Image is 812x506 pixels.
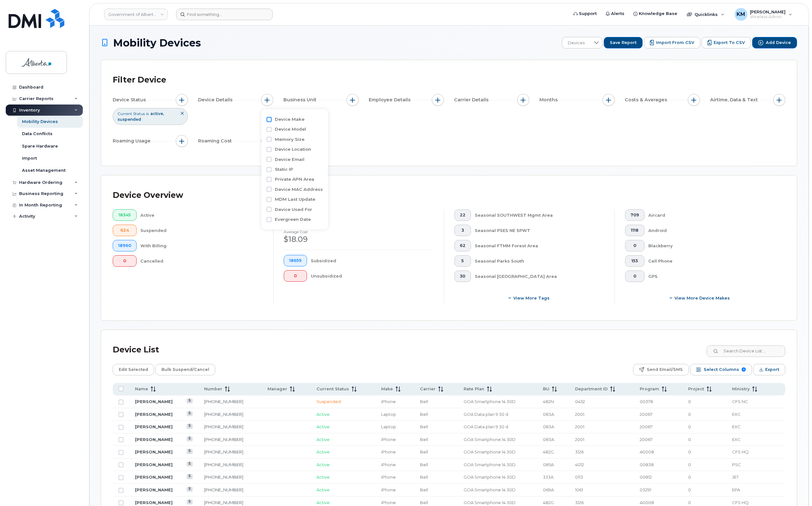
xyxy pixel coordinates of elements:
[454,240,471,251] button: 62
[704,365,739,374] span: Select Columns
[543,474,553,480] span: 333A
[289,258,302,263] span: 18659
[644,37,700,48] a: Import from CSV
[150,111,164,116] span: active
[688,437,691,442] span: 0
[464,412,508,417] span: GOA Data plan 9 30 d
[381,412,396,417] span: Laptop
[625,209,645,221] button: 709
[640,424,652,429] span: 20067
[765,365,779,374] span: Export
[688,412,691,417] span: 0
[275,156,304,163] label: Device Email
[543,500,554,505] span: 482G
[187,449,193,454] a: View Last Bill
[543,449,554,454] span: 482G
[140,209,263,221] div: Active
[284,270,307,282] button: 0
[135,399,173,404] a: [PERSON_NAME]
[113,342,159,358] div: Device List
[710,97,760,103] span: Airtime, Data & Text
[630,258,639,264] span: 153
[543,399,554,404] span: 482N
[543,412,554,417] span: 083A
[464,487,516,492] span: GOA Smartphone 14 30D
[454,225,471,236] button: 3
[275,166,293,172] label: Static IP
[118,228,131,233] span: 624
[630,228,639,233] span: 1118
[539,97,559,103] span: Months
[562,37,590,49] span: Devices
[113,97,148,103] span: Device Status
[284,213,434,224] div: $343,180.70
[187,474,193,479] a: View Last Bill
[275,196,315,202] label: MDM Last Update
[317,462,330,467] span: Active
[420,462,428,467] span: Bell
[464,474,516,480] span: GOA Smartphone 14 30D
[420,437,428,442] span: Bell
[454,255,471,267] button: 5
[204,424,243,429] a: [PHONE_NUMBER]
[752,37,797,48] a: Add Device
[135,424,173,429] a: [PERSON_NAME]
[688,424,691,429] span: 0
[118,243,131,248] span: 18960
[118,213,131,218] span: 18345
[311,255,434,266] div: Subsidized
[633,364,689,375] button: Send Email/SMS
[113,37,201,48] span: Mobility Devices
[464,424,508,429] span: GOA Data plan 9 30 d
[187,424,193,429] a: View Last Bill
[135,386,148,392] span: Name
[630,274,639,279] span: 0
[640,386,659,392] span: Program
[118,258,131,264] span: 0
[113,255,137,267] button: 0
[275,136,304,142] label: Memory Size
[289,273,302,278] span: 0
[204,386,222,392] span: Number
[648,240,775,251] div: Blackberry
[317,474,330,480] span: Active
[155,364,215,375] button: Bulk Suspend/Cancel
[464,437,516,442] span: GOA Smartphone 14 30D
[707,345,785,357] input: Search Device List ...
[381,462,396,467] span: iPhone
[732,449,749,454] span: CFS HQ
[575,487,583,492] span: 1061
[575,386,608,392] span: Department ID
[732,386,750,392] span: Ministry
[420,474,428,480] span: Bell
[640,449,654,454] span: A0008
[630,213,639,218] span: 709
[187,399,193,403] a: View Last Bill
[381,386,393,392] span: Make
[317,449,330,454] span: Active
[460,228,466,233] span: 3
[625,271,645,282] button: 0
[543,462,554,467] span: 085A
[625,240,645,251] button: 0
[625,97,669,103] span: Costs & Averages
[543,487,554,492] span: 069A
[275,176,314,182] label: Private APN Area
[454,292,604,304] button: View more tags
[630,243,639,248] span: 0
[648,255,775,267] div: Cell Phone
[420,424,428,429] span: Bell
[464,462,516,467] span: GOA Smartphone 14 30D
[575,399,585,404] span: 0452
[656,40,694,46] span: Import from CSV
[204,449,243,454] a: [PHONE_NUMBER]
[460,213,466,218] span: 22
[204,399,243,404] a: [PHONE_NUMBER]
[204,437,243,442] a: [PHONE_NUMBER]
[113,187,183,204] div: Device Overview
[275,116,304,122] label: Device Make
[648,225,775,236] div: Android
[135,462,173,467] a: [PERSON_NAME]
[742,367,746,372] span: 9
[135,474,173,480] a: [PERSON_NAME]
